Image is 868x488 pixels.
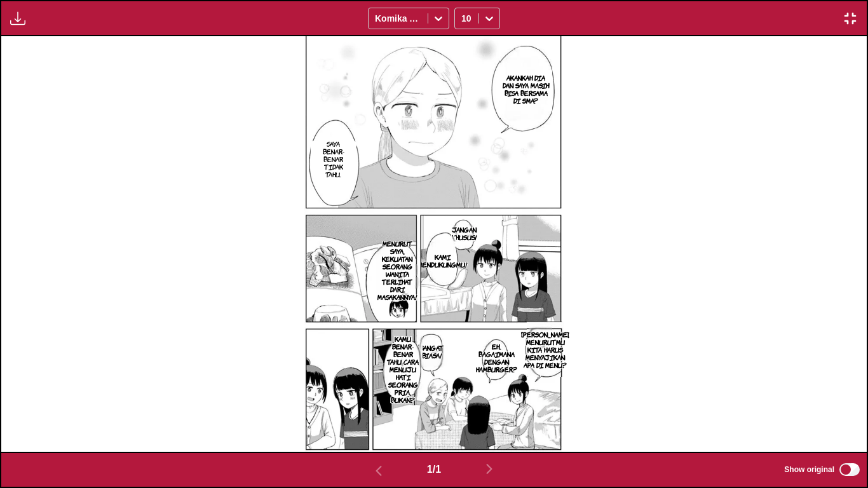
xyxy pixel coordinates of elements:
[519,328,572,371] p: [PERSON_NAME], MENURUTMU KITA HARUS MENYAJIKAN APA DI MENU?
[416,341,447,362] p: SANGAT BIASA!
[416,250,470,271] p: KAMI MENDUKUNGMU!
[313,137,353,180] p: SAYA BENAR-BENAR TIDAK TAHU..
[784,465,834,474] span: Show original
[304,36,564,451] img: Manga Panel
[482,461,497,477] img: Next page
[473,340,520,376] p: EH... BAGAIMANA DENGAN HAMBURGER?
[427,464,441,475] span: 1 / 1
[449,223,479,243] p: JANGAN KHUSUS!
[839,463,860,476] input: Show original
[10,11,25,26] img: Download translated images
[384,332,423,406] p: KAMU BENAR-BENAR TAHU CARA MENUJU HATI SEORANG PRIA, BUKAN?
[373,237,421,303] p: MENURUT SAYA, KEKUATAN SEORANG WANITA TERLIHAT DARI MASAKANNYA!
[500,71,552,107] p: AKANKAH DIA DAN SAYA MASIH BISA BERSAMA DI SMA?
[371,463,386,478] img: Previous page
